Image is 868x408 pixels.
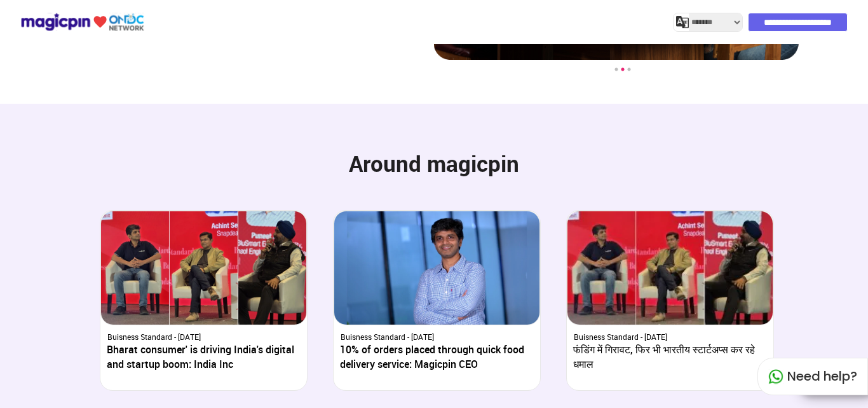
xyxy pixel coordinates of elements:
div: Buisness Standard - [DATE] [574,332,773,342]
div: फंडिंग में गिरावट, फिर भी भारतीय स्टार्टअप्स कर रहे धमाल [567,342,767,376]
button: 3 [623,63,635,76]
img: ondc-logo-new-small.8a59708e.svg [20,11,144,33]
button: 1 [610,63,623,76]
div: Buisness Standard - [DATE] [341,332,540,342]
img: j2MGCQAAAABJRU5ErkJggg== [676,16,689,29]
div: Bharat consumer' is driving India's digital and startup boom: India Inc [100,342,301,376]
img: 1739805010-1421.JPG [334,211,540,325]
div: Buisness Standard - [DATE] [107,332,307,342]
img: 1740738322-5582.png [100,211,307,325]
div: Need help? [757,358,868,395]
div: 10% of orders placed through quick food delivery service: Magicpin CEO [334,342,534,376]
img: whatapp_green.7240e66a.svg [768,369,783,384]
img: L-R-Anshoo-Sharma-CEO-co-founder-of-Magicpin-Achint-Setia-CEO-of-Snapdeal-and-Puneet-Singh-Jaggi-... [567,211,773,325]
button: 2 [616,63,629,76]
